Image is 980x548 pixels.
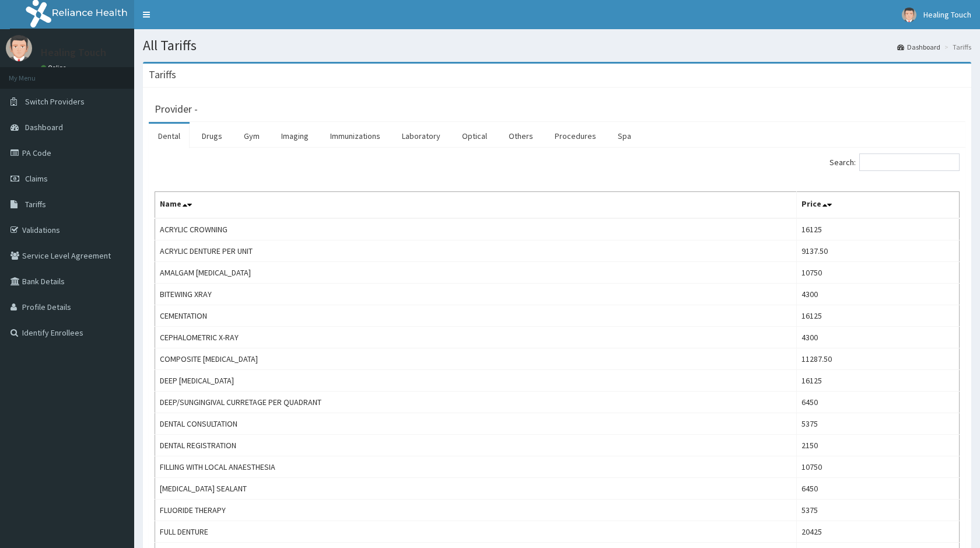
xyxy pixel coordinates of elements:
[41,64,69,72] a: Online
[155,284,797,305] td: BITEWING XRAY
[6,35,32,61] img: User Image
[796,327,959,348] td: 4300
[155,392,797,413] td: DEEP/SUNGINGIVAL CURRETAGE PER QUADRANT
[25,173,48,184] span: Claims
[942,42,971,52] li: Tariffs
[155,240,797,262] td: ACRYLIC DENTURE PER UNIT
[608,124,640,148] a: Spa
[796,370,959,392] td: 16125
[796,192,959,219] th: Price
[25,122,63,132] span: Dashboard
[155,348,797,370] td: COMPOSITE [MEDICAL_DATA]
[192,124,232,148] a: Drugs
[923,9,971,20] span: Healing Touch
[155,192,797,219] th: Name
[796,284,959,305] td: 4300
[796,218,959,240] td: 16125
[796,500,959,521] td: 5375
[796,305,959,327] td: 16125
[143,38,971,53] h1: All Tariffs
[149,69,176,80] h3: Tariffs
[796,392,959,413] td: 6450
[25,96,85,107] span: Switch Providers
[393,124,450,148] a: Laboratory
[155,521,797,543] td: FULL DENTURE
[155,370,797,392] td: DEEP [MEDICAL_DATA]
[796,413,959,435] td: 5375
[155,413,797,435] td: DENTAL CONSULTATION
[897,42,940,52] a: Dashboard
[796,435,959,456] td: 2150
[272,124,318,148] a: Imaging
[829,153,960,171] label: Search:
[155,456,797,478] td: FILLING WITH LOCAL ANAESTHESIA
[321,124,390,148] a: Immunizations
[155,435,797,456] td: DENTAL REGISTRATION
[155,500,797,521] td: FLUORIDE THERAPY
[155,305,797,327] td: CEMENTATION
[545,124,605,148] a: Procedures
[155,327,797,348] td: CEPHALOMETRIC X-RAY
[155,218,797,240] td: ACRYLIC CROWNING
[453,124,496,148] a: Optical
[796,478,959,500] td: 6450
[796,456,959,478] td: 10750
[155,262,797,284] td: AMALGAM [MEDICAL_DATA]
[796,240,959,262] td: 9137.50
[149,124,190,148] a: Dental
[155,104,198,114] h3: Provider -
[902,8,916,22] img: User Image
[859,153,960,171] input: Search:
[796,521,959,543] td: 20425
[41,47,106,58] p: Healing Touch
[25,199,46,210] span: Tariffs
[155,478,797,500] td: [MEDICAL_DATA] SEALANT
[796,348,959,370] td: 11287.50
[796,262,959,284] td: 10750
[499,124,542,148] a: Others
[235,124,269,148] a: Gym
